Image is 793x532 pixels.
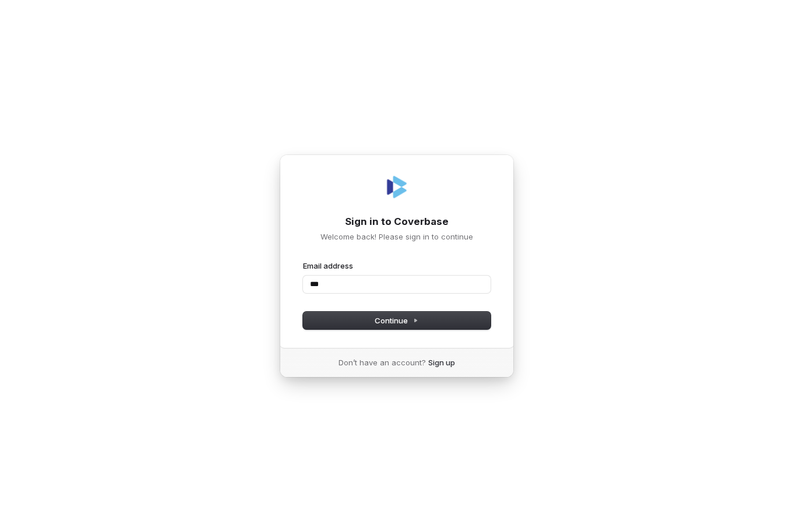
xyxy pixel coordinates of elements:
button: Continue [303,312,491,329]
p: Welcome back! Please sign in to continue [303,231,491,242]
h1: Sign in to Coverbase [303,215,491,229]
img: Coverbase [383,173,411,201]
span: Don’t have an account? [339,357,426,368]
span: Continue [375,315,418,326]
label: Email address [303,260,353,271]
a: Sign up [428,357,455,368]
